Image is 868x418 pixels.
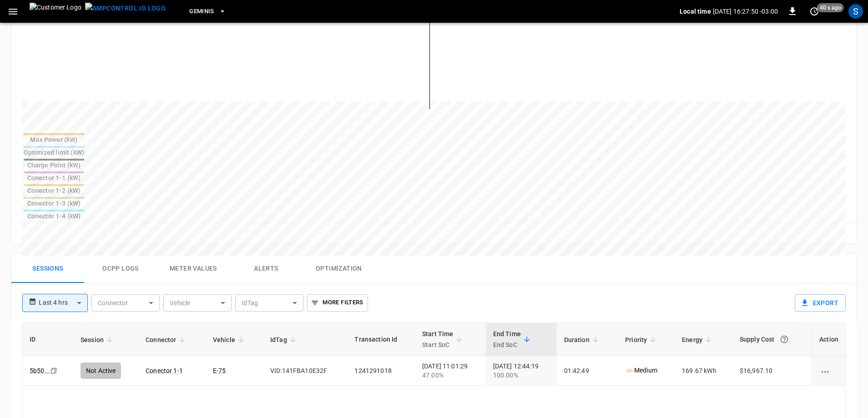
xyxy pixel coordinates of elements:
[422,328,454,350] div: Start Time
[347,323,415,356] th: Transaction Id
[213,334,247,345] span: Vehicle
[713,7,778,16] p: [DATE] 16:27:50 -03:00
[85,3,166,14] img: ampcontrol.io logo
[189,6,214,17] span: Geminis
[22,323,73,356] th: ID
[795,294,846,312] button: Export
[848,4,863,19] div: profile-icon
[422,339,454,350] p: Start SoC
[625,334,659,345] span: Priority
[422,328,465,350] span: Start TimeStart SoC
[157,254,230,283] button: Meter Values
[22,323,846,386] table: sessions table
[564,334,601,345] span: Duration
[146,334,188,345] span: Connector
[84,254,157,283] button: Ocpp logs
[186,3,230,20] button: Geminis
[807,4,822,19] button: set refresh interval
[30,3,81,20] img: Customer Logo
[819,366,838,375] div: charging session options
[39,294,88,312] div: Last 4 hrs
[493,328,533,350] span: End TimeEnd SoC
[493,328,521,350] div: End Time
[740,331,804,347] div: Supply Cost
[11,254,84,283] button: Sessions
[812,323,846,356] th: Action
[776,331,792,347] button: The cost of your charging session based on your supply rates
[680,7,711,16] p: Local time
[307,294,368,312] button: More Filters
[81,334,116,345] span: Session
[303,254,375,283] button: Optimization
[230,254,303,283] button: Alerts
[270,334,299,345] span: IdTag
[817,3,844,12] span: 40 s ago
[493,339,521,350] p: End SoC
[682,334,714,345] span: Energy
